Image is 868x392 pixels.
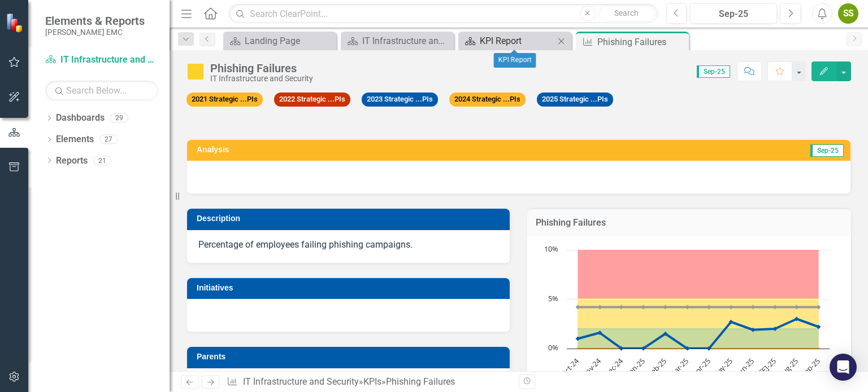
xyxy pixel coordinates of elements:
g: Red-Yellow, series 4 of 6 with 12 data points. [576,297,821,301]
a: IT Infrastructure and Security [344,34,451,48]
g: Yellow-Green, series 3 of 6 with 12 data points. [576,327,821,331]
h3: Parents [197,353,504,361]
a: KPI Report [461,34,554,48]
a: Landing Page [226,34,333,48]
span: Search [614,8,639,17]
div: Phishing Failures [210,62,313,74]
path: Dec-24, 4.2. Industry Benchmark. [619,305,624,309]
path: Sep-25, 4.2. Industry Benchmark. [817,305,821,309]
div: IT Infrastructure and Security [362,34,451,48]
path: Nov-24, 1.6. Current. [598,331,602,335]
path: Jul-25, 4.2. Industry Benchmark. [773,305,778,309]
path: Oct-24, 4.2. Industry Benchmark. [576,305,580,309]
g: Target, series 2 of 6. Line with 12 data points. [576,346,821,351]
path: Mar-25, 0.01. Current. [685,346,690,351]
path: Nov-24, 4.2. Industry Benchmark. [598,305,602,309]
button: SS [838,3,858,24]
span: Sep-25 [697,65,730,78]
path: Apr-25, 0.02. Current. [707,346,711,351]
div: Landing Page [245,34,333,48]
path: Aug-25, 3. Current. [795,316,799,321]
h3: Initiatives [197,284,504,292]
path: Feb-25, 4.2. Industry Benchmark. [663,305,668,309]
path: Mar-25, 4.2. Industry Benchmark. [685,305,690,309]
path: Oct-24, 1. Current. [576,336,580,341]
a: IT Infrastructure and Security [45,54,158,67]
g: Industry Benchmark, series 6 of 6. Line with 12 data points. [576,305,821,309]
text: [DATE]-25 [748,356,778,386]
span: Elements & Reports [45,14,145,28]
path: Dec-24, 0.01. Current. [619,346,624,351]
path: Feb-25, 1.5. Current. [663,332,668,336]
text: Jun-25 [734,356,756,378]
text: Dec-24 [602,355,626,379]
text: Apr-25 [689,356,712,378]
path: Sep-25, 2.2. Current. [817,324,821,329]
span: 2022 Strategic ...PIs [274,93,350,107]
input: Search Below... [45,81,158,100]
div: Phishing Failures [386,376,455,387]
h3: Analysis [197,146,511,154]
path: May-25, 2.7. Current. [729,320,734,324]
path: Jun-25, 1.9. Current. [751,328,756,332]
a: Dashboards [56,112,105,125]
a: Elements [56,133,94,146]
button: Sep-25 [690,3,777,24]
a: KPIs [363,376,381,387]
h3: Phishing Failures [536,218,843,228]
button: Search [598,6,655,21]
div: 21 [93,156,111,165]
path: Jul-25, 2. Current. [773,327,778,331]
div: KPI Report [480,34,554,48]
text: 0% [548,342,558,353]
text: Jan-25 [624,356,647,378]
div: Open Intercom Messenger [830,354,857,381]
div: KPI Report [494,53,536,68]
p: Percentage of employees failing phishing campaigns. [198,239,498,252]
small: [PERSON_NAME] EMC [45,28,145,37]
text: Sep-25 [798,356,822,379]
div: 29 [110,113,128,123]
path: May-25, 4.2. Industry Benchmark. [729,305,734,309]
div: IT Infrastructure and Security [210,74,313,83]
text: Oct-24 [558,355,581,378]
img: Caution [186,63,205,81]
text: Feb-25 [645,356,669,379]
text: Mar-25 [666,356,690,380]
text: May-25 [710,356,734,380]
input: Search ClearPoint... [229,4,657,24]
text: 5% [548,293,558,303]
a: Reports [56,155,88,168]
span: 2023 Strategic ...PIs [362,93,438,107]
path: Jun-25, 4.2. Industry Benchmark. [751,305,756,309]
path: Jan-25, 4.2. Industry Benchmark. [641,305,646,309]
div: 27 [99,135,118,144]
span: 2024 Strategic ...PIs [449,93,526,107]
div: Phishing Failures [597,35,686,49]
path: Jan-25, 0.02. Current. [641,346,646,351]
text: Nov-24 [579,355,603,380]
div: » » [227,376,510,389]
span: Sep-25 [810,144,844,157]
path: Aug-25, 4.2. Industry Benchmark. [795,305,799,309]
text: 10% [544,244,558,254]
a: IT Infrastructure and Security [243,376,359,387]
h3: Description [197,214,504,223]
text: Aug-25 [776,356,800,380]
div: Sep-25 [694,7,773,21]
img: ClearPoint Strategy [6,13,25,33]
path: Apr-25, 4.2. Industry Benchmark. [707,305,711,309]
span: 2021 Strategic ...PIs [186,93,263,107]
span: 2025 Strategic ...PIs [537,93,613,107]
